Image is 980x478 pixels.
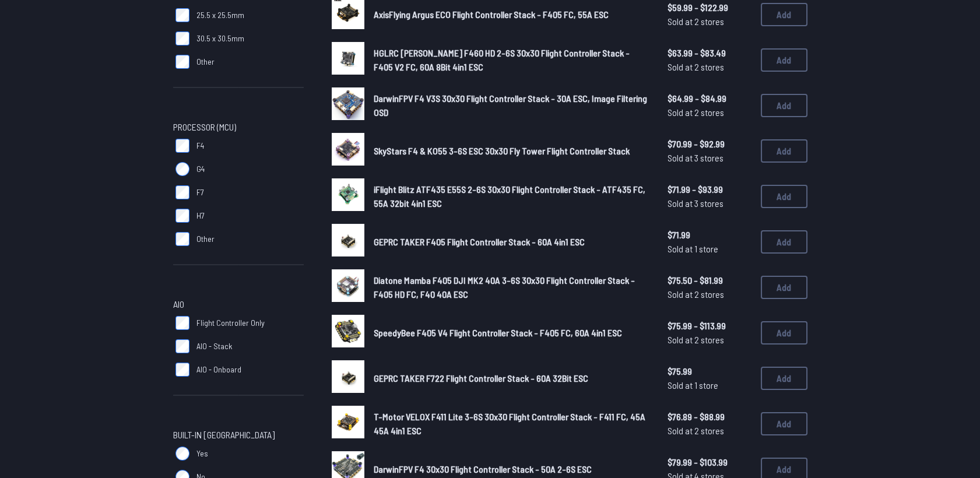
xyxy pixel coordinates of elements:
img: image [332,178,364,211]
input: F4 [175,139,189,153]
span: AIO [173,297,184,311]
span: HGLRC [PERSON_NAME] F460 HD 2-6S 30x30 Flight Controller Stack - F405 V2 FC, 60A 8Bit 4in1 ESC [374,47,630,72]
span: Sold at 2 stores [668,106,751,119]
button: Add [761,94,807,117]
span: $79.99 - $103.99 [668,455,751,469]
button: Add [761,139,807,163]
button: Add [761,48,807,72]
span: G4 [196,163,205,175]
span: Sold at 2 stores [668,15,751,29]
a: AxisFlying Argus ECO Flight Controller Stack - F405 FC, 55A ESC [374,8,649,22]
span: 30.5 x 30.5mm [196,33,244,44]
span: $75.50 - $81.99 [668,273,751,287]
span: Sold at 2 stores [668,287,751,301]
button: Add [761,3,807,26]
input: F7 [175,185,189,199]
button: Add [761,185,807,208]
button: Add [761,412,807,435]
img: image [332,269,364,302]
span: 25.5 x 25.5mm [196,9,244,21]
span: Sold at 1 store [668,242,751,256]
span: Diatone Mamba F405 DJI MK2 40A 3-6S 30x30 Flight Controller Stack - F405 HD FC, F40 40A ESC [374,275,635,300]
span: $75.99 - $113.99 [668,319,751,333]
input: Flight Controller Only [175,316,189,330]
span: AxisFlying Argus ECO Flight Controller Stack - F405 FC, 55A ESC [374,9,609,20]
span: Sold at 2 stores [668,333,751,347]
span: GEPRC TAKER F722 Flight Controller Stack - 60A 32Bit ESC [374,372,588,384]
a: GEPRC TAKER F722 Flight Controller Stack - 60A 32Bit ESC [374,371,649,385]
img: image [332,360,364,393]
span: Other [196,233,215,245]
span: Sold at 1 store [668,378,751,392]
span: $71.99 [668,228,751,242]
input: H7 [175,209,189,223]
img: image [332,315,364,347]
span: H7 [196,210,205,222]
span: Flight Controller Only [196,317,265,329]
a: SkyStars F4 & KO55 3-6S ESC 30x30 Fly Tower Flight Controller Stack [374,144,649,158]
span: DarwinFPV F4 30x30 Flight Controller Stack - 50A 2-6S ESC [374,463,592,475]
span: Other [196,56,215,68]
span: $76.89 - $88.99 [668,410,751,424]
span: iFlight Blitz ATF435 E55S 2-6S 30x30 Flight Controller Stack - ATF435 FC, 55A 32bit 4in1 ESC [374,184,645,209]
a: iFlight Blitz ATF435 E55S 2-6S 30x30 Flight Controller Stack - ATF435 FC, 55A 32bit 4in1 ESC [374,182,649,210]
img: image [332,42,364,75]
span: F7 [196,187,204,198]
input: Yes [175,447,189,461]
button: Add [761,367,807,390]
span: GEPRC TAKER F405 Flight Controller Stack - 60A 4in1 ESC [374,236,585,247]
span: T-Motor VELOX F411 Lite 3-6S 30x30 Flight Controller Stack - F411 FC, 45A 45A 4in1 ESC [374,411,645,436]
a: image [332,360,364,396]
span: F4 [196,140,204,152]
a: HGLRC [PERSON_NAME] F460 HD 2-6S 30x30 Flight Controller Stack - F405 V2 FC, 60A 8Bit 4in1 ESC [374,46,649,74]
a: image [332,224,364,260]
img: image [332,87,364,120]
span: $71.99 - $93.99 [668,182,751,196]
input: Other [175,55,189,69]
a: image [332,42,364,78]
img: image [332,133,364,166]
button: Add [761,230,807,254]
span: Sold at 2 stores [668,424,751,438]
button: Add [761,321,807,345]
span: AIO - Onboard [196,364,241,375]
span: $64.99 - $84.99 [668,92,751,106]
a: Diatone Mamba F405 DJI MK2 40A 3-6S 30x30 Flight Controller Stack - F405 HD FC, F40 40A ESC [374,273,649,301]
span: $59.99 - $122.99 [668,1,751,15]
a: image [332,178,364,215]
span: SpeedyBee F405 V4 Flight Controller Stack - F405 FC, 60A 4in1 ESC [374,327,622,338]
span: DarwinFPV F4 V3S 30x30 Flight Controller Stack - 30A ESC, Image Filtering OSD [374,93,647,118]
img: image [332,224,364,256]
input: Other [175,232,189,246]
span: Built-in [GEOGRAPHIC_DATA] [173,428,275,442]
span: $63.99 - $83.49 [668,46,751,60]
span: Sold at 3 stores [668,151,751,165]
input: G4 [175,162,189,176]
a: image [332,87,364,124]
a: DarwinFPV F4 30x30 Flight Controller Stack - 50A 2-6S ESC [374,462,649,476]
input: 30.5 x 30.5mm [175,31,189,45]
span: SkyStars F4 & KO55 3-6S ESC 30x30 Fly Tower Flight Controller Stack [374,145,630,156]
input: AIO - Stack [175,339,189,353]
span: $75.99 [668,364,751,378]
input: AIO - Onboard [175,363,189,377]
span: Sold at 3 stores [668,196,751,210]
span: Yes [196,448,208,459]
a: SpeedyBee F405 V4 Flight Controller Stack - F405 FC, 60A 4in1 ESC [374,326,649,340]
a: image [332,315,364,351]
button: Add [761,276,807,299]
span: AIO - Stack [196,340,232,352]
input: 25.5 x 25.5mm [175,8,189,22]
a: image [332,133,364,169]
img: image [332,406,364,438]
a: GEPRC TAKER F405 Flight Controller Stack - 60A 4in1 ESC [374,235,649,249]
a: T-Motor VELOX F411 Lite 3-6S 30x30 Flight Controller Stack - F411 FC, 45A 45A 4in1 ESC [374,410,649,438]
span: $70.99 - $92.99 [668,137,751,151]
span: Sold at 2 stores [668,60,751,74]
a: DarwinFPV F4 V3S 30x30 Flight Controller Stack - 30A ESC, Image Filtering OSD [374,92,649,119]
a: image [332,406,364,442]
span: Processor (MCU) [173,120,236,134]
a: image [332,269,364,305]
